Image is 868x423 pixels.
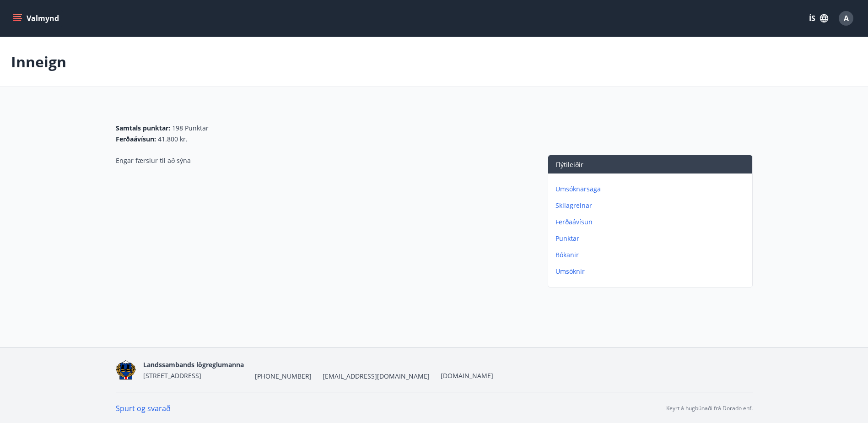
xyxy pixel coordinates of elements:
[555,267,749,276] p: Umsóknir
[835,7,857,29] button: A
[172,124,209,133] span: 198 Punktar
[555,184,749,194] p: Umsóknarsaga
[555,217,749,227] p: Ferðaávísun
[116,156,191,165] span: Engar færslur til að sýna
[116,360,136,380] img: 1cqKbADZNYZ4wXUG0EC2JmCwhQh0Y6EN22Kw4FTY.png
[143,360,244,369] span: Landssambands lögreglumanna
[255,372,312,381] span: [PHONE_NUMBER]
[804,10,833,27] button: ÍS
[323,372,430,381] span: [EMAIL_ADDRESS][DOMAIN_NAME]
[143,371,201,380] span: [STREET_ADDRESS]
[441,371,493,380] a: [DOMAIN_NAME]
[555,160,583,169] span: Flýtileiðir
[116,135,156,144] span: Ferðaávísun :
[11,52,66,72] p: Inneign
[555,250,749,260] p: Bókanir
[555,234,749,243] p: Punktar
[158,135,188,144] span: 41.800 kr.
[844,13,849,23] span: A
[666,404,753,412] p: Keyrt á hugbúnaði frá Dorado ehf.
[555,201,749,210] p: Skilagreinar
[116,403,171,413] a: Spurt og svarað
[116,124,170,133] span: Samtals punktar :
[11,10,63,27] button: menu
